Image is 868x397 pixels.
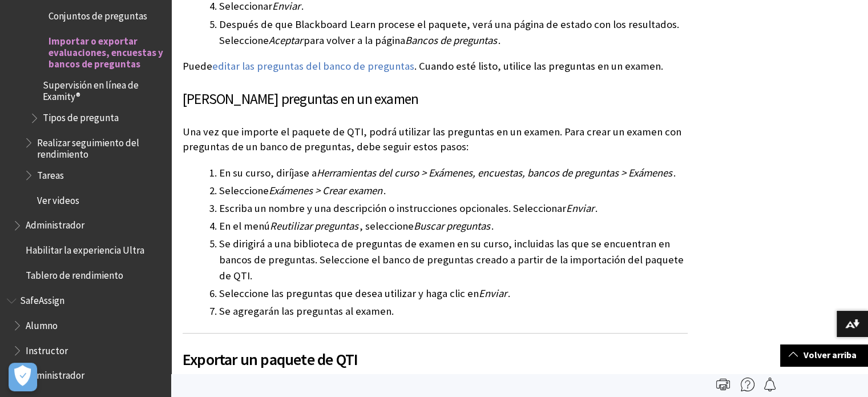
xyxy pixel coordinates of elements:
span: Supervisión en línea de Examity® [43,75,163,102]
span: Buscar preguntas [414,219,490,232]
span: SafeAssign [20,291,64,306]
span: Administrador [26,366,84,381]
img: Print [716,378,730,391]
span: Habilitar la experiencia Ultra [26,240,144,256]
span: Aceptar [269,34,302,47]
span: Tareas [37,166,64,181]
li: Después de que Blackboard Learn procese el paquete, verá una página de estado con los resultados.... [219,17,688,49]
h3: [PERSON_NAME] preguntas en un examen [183,89,688,110]
span: Conjuntos de preguntas [49,6,147,22]
span: Instructor [26,340,68,356]
li: En su curso, diríjase a . [219,165,688,181]
h2: Exportar un paquete de QTI [183,333,688,371]
a: editar las preguntas del banco de preguntas [212,59,414,73]
li: Seleccione las preguntas que desea utilizar y haga clic en . [219,286,688,302]
img: Follow this page [763,378,777,391]
span: Tipos de pregunta [43,109,119,124]
p: Puede . Cuando esté listo, utilice las preguntas en un examen. [183,59,688,74]
span: Alumno [26,315,58,331]
button: Abrir preferencias [9,363,37,391]
li: Escriba un nombre y una descripción o instrucciones opcionales. Seleccionar . [219,200,688,216]
li: Seleccione . [219,183,688,199]
p: Una vez que importe el paquete de QTI, podrá utilizar las preguntas en un examen. Para crear un e... [183,125,688,154]
nav: Book outline for Blackboard SafeAssign [7,291,164,385]
li: Se dirigirá a una biblioteca de preguntas de examen en su curso, incluidas las que se encuentran ... [219,236,688,284]
span: Reutilizar preguntas [270,219,358,232]
li: Se agregarán las preguntas al examen. [219,303,688,319]
a: Volver arriba [780,344,868,366]
span: Tablero de rendimiento [26,266,123,281]
li: En el menú , seleccione . [219,218,688,234]
span: Ver videos [37,191,79,206]
span: Enviar [566,202,594,215]
span: Realizar seguimiento del rendimiento [37,133,163,160]
span: Herramientas del curso > Exámenes, encuestas, bancos de preguntas > Exámenes [317,166,672,179]
span: Exámenes > Crear examen [269,184,382,197]
span: Enviar [479,287,507,300]
span: Administrador [26,216,84,231]
span: Bancos de preguntas [405,34,497,47]
span: Importar o exportar evaluaciones, encuestas y bancos de preguntas [49,31,163,70]
img: More help [741,378,754,391]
